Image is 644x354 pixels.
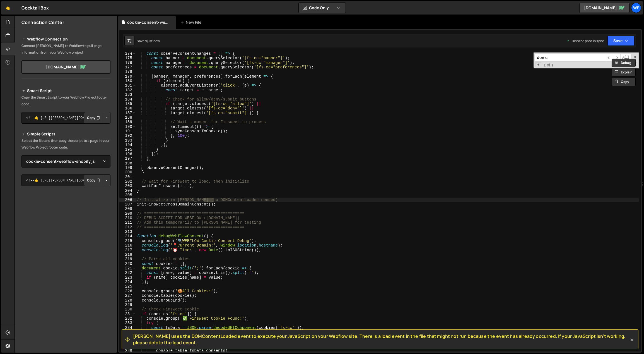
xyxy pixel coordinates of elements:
[119,298,136,303] div: 228
[119,188,136,193] div: 204
[119,289,136,293] div: 226
[119,284,136,289] div: 225
[180,20,204,25] div: New File
[119,307,136,312] div: 230
[541,63,556,67] span: 1 of 1
[21,112,110,124] textarea: <!--🤙 [URL][PERSON_NAME][DOMAIN_NAME]> <script>document.addEventListener("DOMContentLoaded", func...
[119,138,136,143] div: 193
[119,252,136,257] div: 218
[612,68,636,76] button: Explain
[119,239,136,243] div: 215
[21,4,49,11] div: Cocktail Box
[119,312,136,316] div: 231
[119,97,136,102] div: 184
[21,131,110,137] h2: Simple Scripts
[119,198,136,202] div: 206
[21,87,110,94] h2: Smart Script
[119,321,136,325] div: 233
[119,220,136,225] div: 211
[612,78,636,86] button: Copy
[579,3,629,13] a: [DOMAIN_NAME]
[119,207,136,211] div: 208
[621,62,626,68] span: CaseSensitive Search
[119,88,136,92] div: 182
[119,257,136,261] div: 219
[119,143,136,147] div: 194
[21,195,111,246] iframe: YouTube video player
[21,249,111,300] iframe: YouTube video player
[119,211,136,216] div: 209
[127,20,169,25] div: cookie-consent-webflow-shopify.js
[119,271,136,275] div: 222
[84,174,103,186] button: Copy
[119,193,136,197] div: 205
[119,175,136,179] div: 201
[119,115,136,120] div: 188
[119,133,136,138] div: 192
[620,54,631,62] span: Alt-Enter
[612,59,636,67] button: Debug
[119,344,136,348] div: 238
[299,3,346,13] button: Code Only
[119,334,136,339] div: 236
[536,62,541,67] span: Toggle Replace mode
[119,92,136,97] div: 183
[137,39,160,43] div: Saved
[119,293,136,298] div: 227
[119,262,136,266] div: 220
[119,348,136,353] div: 239
[119,111,136,115] div: 187
[119,147,136,152] div: 195
[119,51,136,56] div: 174
[21,36,110,42] h2: Webflow Connection
[119,280,136,284] div: 224
[119,225,136,229] div: 212
[119,106,136,111] div: 186
[119,74,136,79] div: 179
[119,61,136,65] div: 176
[119,83,136,88] div: 181
[119,56,136,60] div: 175
[119,170,136,174] div: 200
[535,54,605,62] input: Search for
[119,179,136,184] div: 202
[119,65,136,70] div: 177
[119,161,136,166] div: 198
[84,112,103,124] button: Copy
[119,102,136,106] div: 185
[119,248,136,252] div: 217
[633,62,637,68] span: Search In Selection
[119,156,136,161] div: 197
[627,62,633,68] span: Whole Word Search
[119,326,136,330] div: 234
[147,39,160,43] div: just now
[613,54,621,62] span: ​
[21,174,110,186] textarea: <!--🤙 [URL][PERSON_NAME][DOMAIN_NAME]> <script>document.addEventListener("DOMContentLoaded", func...
[119,129,136,133] div: 191
[119,316,136,321] div: 232
[119,216,136,220] div: 210
[21,137,110,151] p: Select the file and then copy the script to a page in your Webflow Project footer code.
[119,152,136,156] div: 196
[119,79,136,83] div: 180
[119,166,136,170] div: 199
[607,36,635,46] button: Save
[119,229,136,234] div: 213
[1,1,15,15] a: 🤙
[119,70,136,74] div: 178
[614,62,620,68] span: RegExp Search
[119,330,136,334] div: 235
[21,42,110,56] p: Connect [PERSON_NAME] to Webflow to pull page information from your Webflow project
[119,120,136,124] div: 189
[566,39,604,43] div: Dev and prod in sync
[119,184,136,188] div: 203
[631,3,641,13] a: We
[119,243,136,248] div: 216
[119,202,136,207] div: 207
[119,275,136,280] div: 223
[21,19,64,25] h2: Connection Center
[21,60,110,74] a: [DOMAIN_NAME]
[84,112,110,124] div: Button group with nested dropdown
[119,266,136,271] div: 221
